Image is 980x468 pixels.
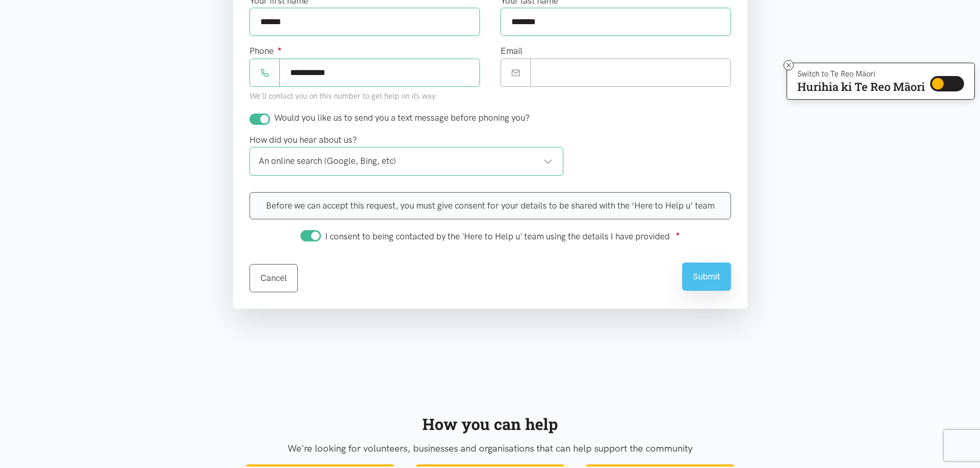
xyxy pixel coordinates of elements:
[797,71,925,77] p: Switch to Te Reo Māori
[530,59,731,87] input: Email
[676,230,680,237] sup: ●
[259,154,553,168] div: An online search (Google, Bing, etc)
[501,44,523,58] label: Email
[797,82,925,91] p: Hurihia ki Te Reo Māori
[245,411,735,437] div: How you can help
[250,91,437,101] small: We'll contact you on this number to get help on its way.
[274,113,530,123] span: Would you like us to send you a text message before phoning you?
[325,231,670,241] span: I consent to being contacted by the 'Here to Help u' team using the details I have provided
[250,44,282,58] label: Phone
[245,441,735,456] p: We're looking for volunteers, businesses and organisations that can help support the community
[279,59,480,87] input: Phone number
[250,192,731,219] div: Before we can accept this request, you must give consent for your details to be shared with the ‘...
[278,45,282,52] sup: ●
[682,263,731,291] button: Submit
[250,264,298,292] a: Cancel
[250,133,357,147] label: How did you hear about us?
